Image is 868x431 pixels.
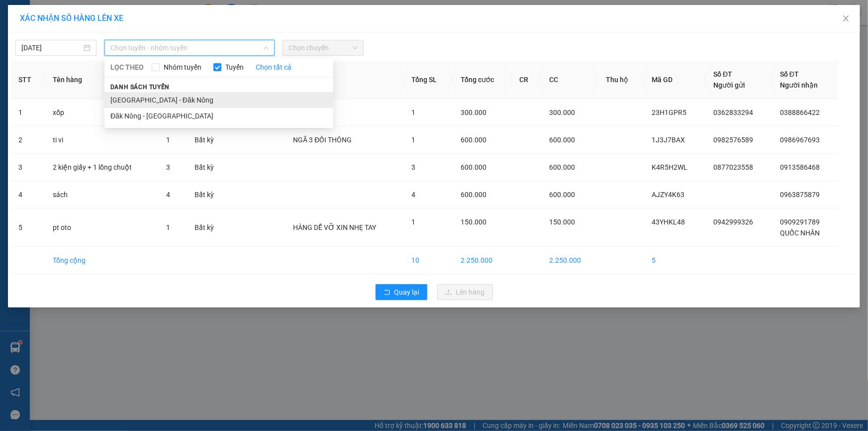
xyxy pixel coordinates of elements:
[511,61,541,99] th: CR
[780,218,820,226] span: 0909291789
[10,126,45,154] td: 2
[5,15,35,65] img: logo.jpg
[598,61,644,99] th: Thu hộ
[166,136,170,144] span: 1
[780,229,820,237] span: QUỐC NHÂN
[45,209,158,247] td: pt oto
[52,71,240,165] h2: VP Nhận: Văn Phòng Đăk Nông
[133,8,240,24] b: [DOMAIN_NAME]
[549,191,575,199] span: 600.000
[187,181,229,209] td: Bất kỳ
[549,136,575,144] span: 600.000
[293,223,377,231] span: HÀNG DỄ VỠ XIN NHẸ TAY
[104,108,333,124] li: Đăk Nông - [GEOGRAPHIC_DATA]
[461,136,486,144] span: 600.000
[263,45,269,51] span: down
[713,218,753,226] span: 0942999326
[45,247,158,274] td: Tổng cộng
[780,70,799,78] span: Số ĐT
[166,191,170,199] span: 4
[160,62,205,73] span: Nhóm tuyến
[110,40,269,55] span: Chọn tuyến - nhóm tuyến
[652,136,685,144] span: 1J3J7BAX
[45,99,158,126] td: xốp
[713,81,745,89] span: Người gửi
[221,62,248,73] span: Tuyến
[45,181,158,209] td: sách
[541,61,598,99] th: CC
[10,209,45,247] td: 5
[461,218,486,226] span: 150.000
[187,154,229,181] td: Bất kỳ
[411,191,415,199] span: 4
[652,218,685,226] span: 43YHKL48
[403,247,453,274] td: 10
[289,40,358,55] span: Chọn chuyến
[166,223,170,231] span: 1
[187,209,229,247] td: Bất kỳ
[256,62,291,73] a: Chọn tất cả
[549,163,575,171] span: 600.000
[286,61,403,99] th: Ghi chú
[461,108,486,116] span: 300.000
[403,61,453,99] th: Tổng SL
[384,289,390,297] span: rollback
[541,247,598,274] td: 2.250.000
[652,191,684,199] span: AJZY4K63
[394,287,419,298] span: Quay lại
[411,163,415,171] span: 3
[713,70,732,78] span: Số ĐT
[780,163,820,171] span: 0913586468
[21,42,82,53] input: 15/09/2025
[652,163,687,171] span: K4R5H2WL
[411,136,415,144] span: 1
[411,218,415,226] span: 1
[780,136,820,144] span: 0986967693
[104,83,176,92] span: Danh sách tuyến
[842,14,850,22] span: close
[780,191,820,199] span: 0963875879
[45,126,158,154] td: ti vi
[10,181,45,209] td: 4
[461,163,486,171] span: 600.000
[40,8,90,68] b: Nhà xe Thiên Trung
[376,284,427,300] button: rollbackQuay lại
[411,108,415,116] span: 1
[549,218,575,226] span: 150.000
[104,92,333,108] li: [GEOGRAPHIC_DATA] - Đăk Nông
[187,126,229,154] td: Bất kỳ
[166,163,170,171] span: 3
[644,247,705,274] td: 5
[45,61,158,99] th: Tên hàng
[652,108,686,116] span: 23H1GPR5
[10,61,45,99] th: STT
[780,81,818,89] span: Người nhận
[293,136,352,144] span: NGÃ 3 ĐỒI THÔNG
[461,191,486,199] span: 600.000
[10,99,45,126] td: 1
[5,71,80,88] h2: 43YHKL48
[20,13,123,23] span: XÁC NHẬN SỐ HÀNG LÊN XE
[453,247,511,274] td: 2.250.000
[45,154,158,181] td: 2 kiện giấy + 1 lồng chuột
[437,284,493,300] button: uploadLên hàng
[453,61,511,99] th: Tổng cước
[713,108,753,116] span: 0362833294
[780,108,820,116] span: 0388866422
[713,136,753,144] span: 0982576589
[644,61,705,99] th: Mã GD
[549,108,575,116] span: 300.000
[832,5,860,33] button: Close
[110,62,144,73] span: LỌC THEO
[10,154,45,181] td: 3
[713,163,753,171] span: 0877023558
